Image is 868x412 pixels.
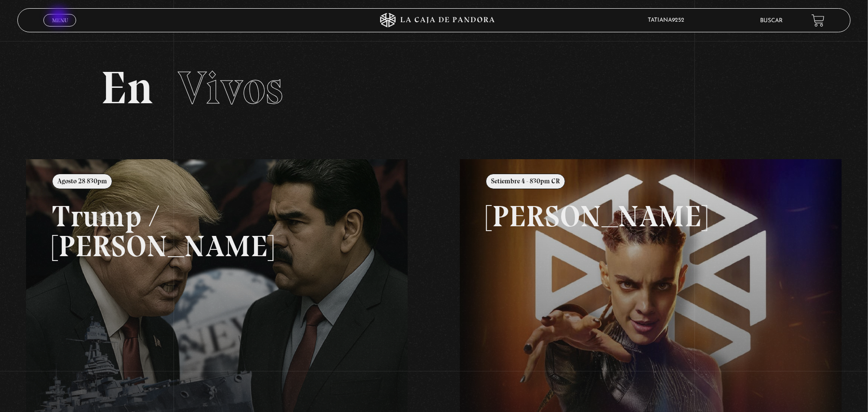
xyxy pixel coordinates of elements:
span: Menu [52,17,68,23]
span: tatiana9252 [643,17,694,23]
span: Vivos [178,60,283,115]
span: Cerrar [49,26,71,32]
a: View your shopping cart [812,14,825,27]
a: Buscar [760,18,783,24]
h2: En [101,65,767,111]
